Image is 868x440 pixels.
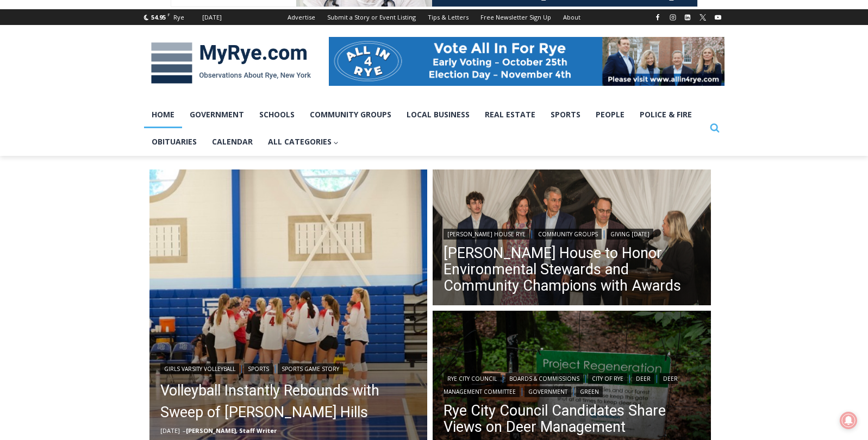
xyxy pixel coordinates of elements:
button: View Search Form [705,118,725,138]
a: [PERSON_NAME], Staff Writer [186,426,277,435]
a: Girls Varsity Volleyball [160,363,239,374]
div: / [122,94,124,105]
h4: [PERSON_NAME] Read Sanctuary Fall Fest: [DATE] [9,109,145,134]
a: Volleyball Instantly Rebounds with Sweep of [PERSON_NAME] Hills [160,380,417,423]
a: Linkedin [681,11,694,24]
a: Real Estate [477,101,543,128]
div: "The first chef I interviewed talked about coming to [GEOGRAPHIC_DATA] from [GEOGRAPHIC_DATA] in ... [274,1,514,105]
a: Sports Game Story [278,363,343,374]
a: Advertise [282,9,321,25]
a: Government [182,101,252,128]
nav: Primary Navigation [144,101,705,156]
img: MyRye.com [144,35,318,91]
a: Schools [252,101,302,128]
div: [DATE] [202,12,222,22]
a: [PERSON_NAME] Read Sanctuary Fall Fest: [DATE] [1,108,163,135]
a: Government [524,386,571,397]
a: Facebook [651,11,664,24]
a: Sports [244,363,273,374]
div: Rye [173,12,184,22]
a: [PERSON_NAME] House Rye [444,229,529,240]
a: Community Groups [302,101,399,128]
a: Intern @ [DOMAIN_NAME] [261,105,527,135]
a: Police & Fire [632,101,700,128]
span: – [183,426,186,435]
a: Home [144,101,182,128]
a: YouTube [711,11,725,24]
span: 54.95 [151,13,166,21]
a: Giving [DATE] [607,229,653,240]
time: [DATE] [160,426,180,435]
span: F [167,11,170,17]
a: Green [576,386,603,397]
a: Community Groups [534,229,602,240]
a: Read More Wainwright House to Honor Environmental Stewards and Community Champions with Awards [433,169,711,309]
button: Child menu of All Categories [260,128,347,155]
nav: Secondary Navigation [282,9,586,25]
a: Free Newsletter Sign Up [474,9,557,25]
div: | | | | | | [444,371,700,397]
a: Obituaries [144,128,204,155]
a: Submit a Story or Event Listing [321,9,422,25]
a: [PERSON_NAME] House to Honor Environmental Stewards and Community Champions with Awards [444,245,700,294]
a: Rye City Council [444,373,501,384]
img: All in for Rye [329,37,725,86]
div: 6 [114,94,119,105]
a: Instagram [666,11,679,24]
a: Tips & Letters [422,9,474,25]
a: Deer [632,373,654,384]
a: People [588,101,632,128]
div: | | [160,361,417,374]
a: About [557,9,586,25]
a: Sports [543,101,588,128]
span: Intern @ [DOMAIN_NAME] [284,108,504,133]
a: Local Business [399,101,477,128]
div: 6 [127,94,132,105]
a: Boards & Commissions [505,373,583,384]
img: (PHOTO: Ferdinand Coghlan (Rye High School Eagle Scout), Lisa Dominici (executive director, Rye Y... [433,169,711,309]
a: Calendar [204,128,260,155]
a: Rye City Council Candidates Share Views on Deer Management [444,403,700,435]
a: City of Rye [588,373,627,384]
div: Two by Two Animal Haven & The Nature Company: The Wild World of Animals [114,30,157,91]
a: X [696,11,709,24]
div: | | [444,227,700,240]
